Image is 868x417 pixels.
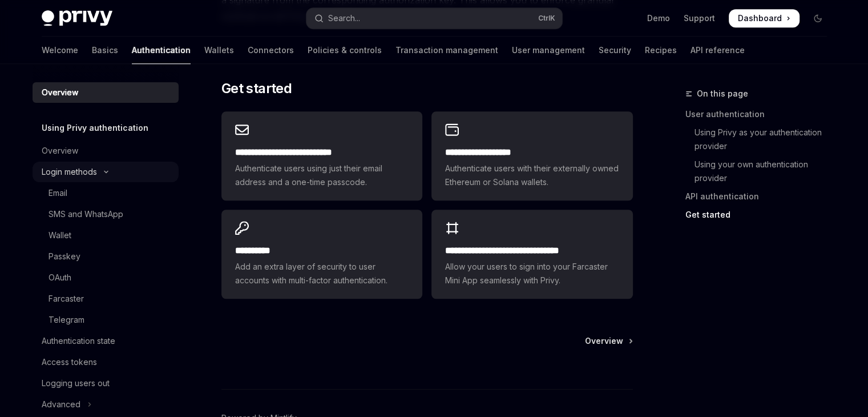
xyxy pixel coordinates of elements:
[33,183,179,203] a: Email
[33,331,179,351] a: Authentication state
[49,271,71,284] div: OAuth
[538,14,555,23] span: Ctrl K
[235,162,409,189] span: Authenticate users using just their email address and a one-time passcode.
[49,250,80,263] div: Passkey
[512,37,585,64] a: User management
[685,155,836,187] a: Using your own authentication provider
[42,398,80,411] div: Advanced
[33,204,179,224] a: SMS and WhatsApp
[395,37,498,64] a: Transaction management
[697,87,748,101] span: On this page
[585,335,623,347] span: Overview
[42,376,110,390] div: Logging users out
[684,13,715,24] a: Support
[42,334,115,348] div: Authentication state
[49,207,123,221] div: SMS and WhatsApp
[691,37,745,64] a: API reference
[33,394,179,415] button: Toggle Advanced section
[445,260,619,287] span: Allow your users to sign into your Farcaster Mini App seamlessly with Privy.
[33,352,179,372] a: Access tokens
[42,10,112,26] img: dark logo
[738,13,782,24] span: Dashboard
[308,37,382,64] a: Policies & controls
[33,310,179,330] a: Telegram
[42,355,97,369] div: Access tokens
[42,144,78,158] div: Overview
[645,37,677,64] a: Recipes
[33,82,179,103] a: Overview
[33,225,179,246] a: Wallet
[33,141,179,161] a: Overview
[204,37,234,64] a: Wallets
[42,86,78,99] div: Overview
[33,288,179,309] a: Farcaster
[248,37,294,64] a: Connectors
[49,292,84,306] div: Farcaster
[49,313,84,327] div: Telegram
[92,37,118,64] a: Basics
[328,11,360,25] div: Search...
[685,105,836,123] a: User authentication
[42,37,78,64] a: Welcome
[306,8,562,29] button: Open search
[431,111,632,201] a: **** **** **** ****Authenticate users with their externally owned Ethereum or Solana wallets.
[685,206,836,224] a: Get started
[42,121,148,135] h5: Using Privy authentication
[33,162,179,182] button: Toggle Login methods section
[42,165,97,179] div: Login methods
[49,228,71,242] div: Wallet
[685,187,836,206] a: API authentication
[33,246,179,267] a: Passkey
[729,9,800,27] a: Dashboard
[685,123,836,155] a: Using Privy as your authentication provider
[221,210,422,299] a: **** *****Add an extra layer of security to user accounts with multi-factor authentication.
[647,13,670,24] a: Demo
[33,373,179,394] a: Logging users out
[809,9,827,27] button: Toggle dark mode
[33,267,179,288] a: OAuth
[132,37,191,64] a: Authentication
[599,37,631,64] a: Security
[221,79,292,98] span: Get started
[49,186,67,200] div: Email
[585,335,632,347] a: Overview
[235,260,409,287] span: Add an extra layer of security to user accounts with multi-factor authentication.
[445,162,619,189] span: Authenticate users with their externally owned Ethereum or Solana wallets.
